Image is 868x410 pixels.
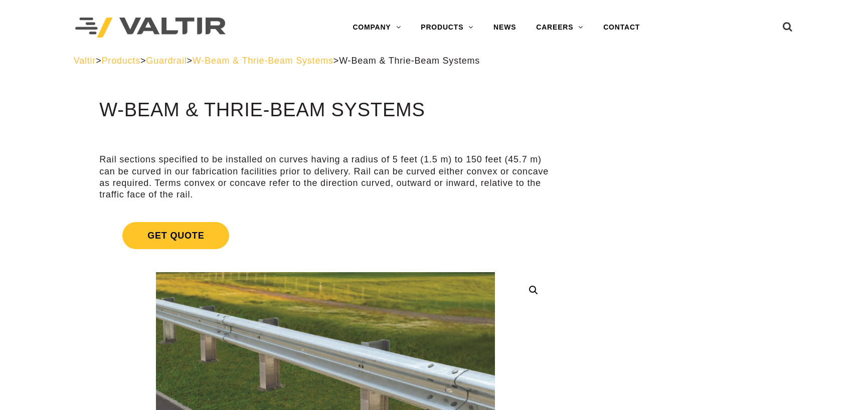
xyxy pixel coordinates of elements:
[74,56,96,66] a: Valtir
[526,18,593,38] a: CAREERS
[193,56,333,66] a: W-Beam & Thrie-Beam Systems
[483,18,526,38] a: NEWS
[74,55,795,67] div: > > > >
[99,154,552,201] p: Rail sections specified to be installed on curves having a radius of 5 feet (1.5 m) to 150 feet (...
[146,56,187,66] a: Guardrail
[339,56,480,66] span: W-Beam & Thrie-Beam Systems
[342,18,411,38] a: COMPANY
[102,56,140,66] a: Products
[99,210,552,261] a: Get Quote
[75,18,226,38] img: Valtir
[593,18,650,38] a: CONTACT
[411,18,483,38] a: PRODUCTS
[122,222,229,249] span: Get Quote
[99,100,552,121] h1: W-Beam & Thrie-Beam Systems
